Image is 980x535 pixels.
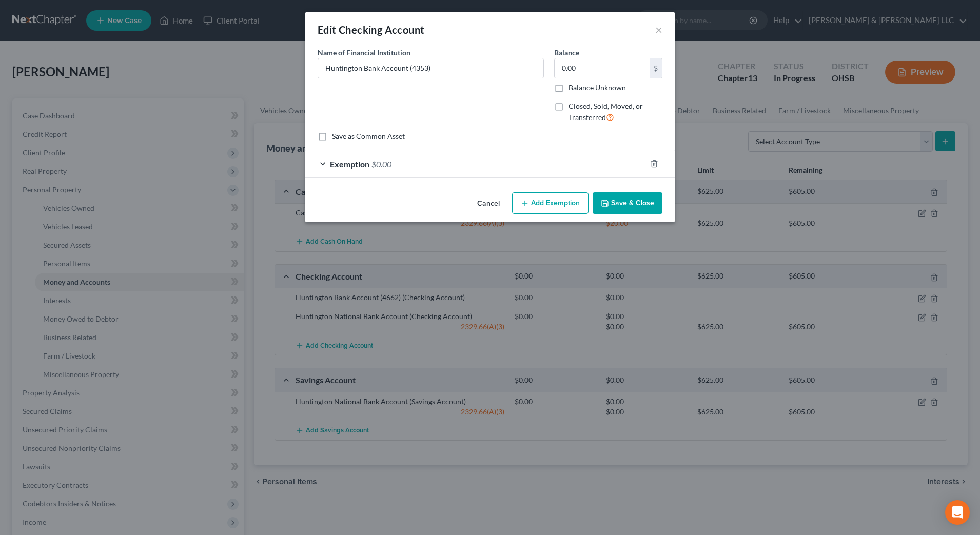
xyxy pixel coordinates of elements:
span: Name of Financial Institution [318,48,410,57]
button: × [655,24,662,36]
span: Exemption [330,159,369,169]
div: Edit Checking Account [318,23,424,37]
span: $0.00 [371,159,391,169]
label: Balance [554,47,579,58]
span: Closed, Sold, Moved, or Transferred [569,102,643,122]
input: 0.00 [555,58,650,78]
input: Enter name... [318,58,543,78]
button: Cancel [469,193,508,214]
button: Save & Close [593,192,662,214]
label: Save as Common Asset [332,131,405,142]
div: Open Intercom Messenger [945,500,970,525]
div: $ [650,58,662,78]
button: Add Exemption [512,192,589,214]
label: Balance Unknown [569,83,626,93]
